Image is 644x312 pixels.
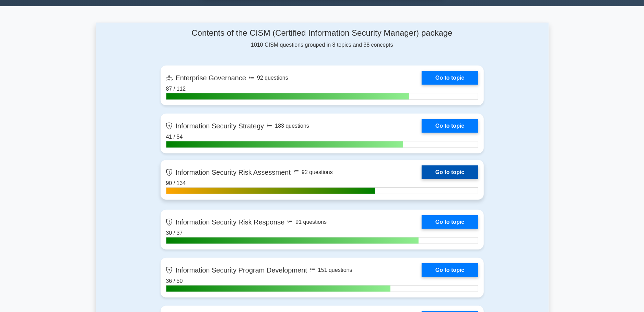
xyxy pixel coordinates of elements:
[422,165,478,179] a: Go to topic
[161,28,484,49] div: 1010 CISM questions grouped in 8 topics and 38 concepts
[422,215,478,229] a: Go to topic
[422,263,478,277] a: Go to topic
[422,71,478,85] a: Go to topic
[422,119,478,133] a: Go to topic
[161,28,484,38] h4: Contents of the CISM (Certified Information Security Manager) package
